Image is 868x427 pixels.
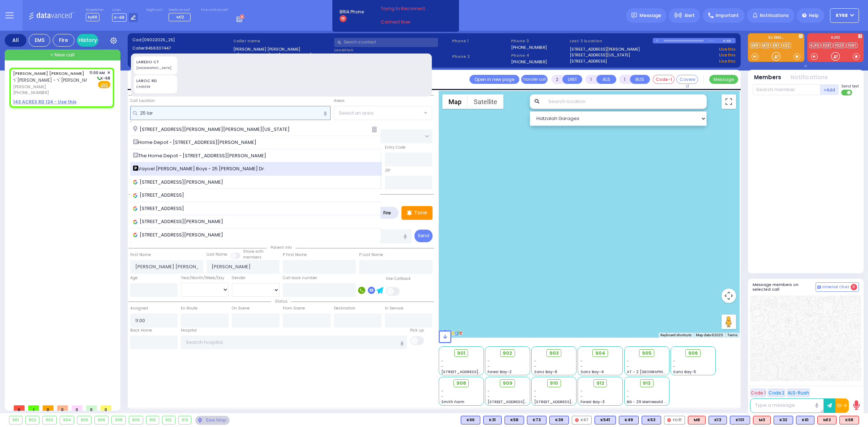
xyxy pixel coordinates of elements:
[787,388,810,397] button: ALS-Rush
[271,299,291,304] span: Status
[181,275,229,281] div: Year/Month/Week/Day
[72,405,82,411] span: 0
[136,85,175,90] div: CHESTER
[146,8,162,12] label: Night unit
[283,275,317,281] label: Call back number
[642,416,661,424] div: K53
[841,84,859,89] span: Send text
[77,416,91,424] div: 905
[572,416,592,424] div: K67
[488,388,490,394] span: -
[133,206,137,211] img: google_icon.svg
[534,394,536,399] span: -
[570,46,640,52] a: [STREET_ADDRESS][PERSON_NAME]
[136,66,175,71] div: [GEOGRAPHIC_DATA]
[627,369,680,375] span: AT - 2 [GEOGRAPHIC_DATA]
[28,405,39,411] span: 1
[133,205,187,212] span: [STREET_ADDRESS]
[673,369,696,375] span: Sanz Bay-5
[511,38,567,44] span: Phone 3
[233,46,332,52] label: [PERSON_NAME] [PERSON_NAME]
[112,416,125,424] div: 908
[5,34,26,47] div: All
[385,168,390,174] label: ZIP
[410,328,424,333] label: Pick up
[816,282,859,292] button: Internal Chat 0
[133,139,259,146] span: Home Depot - [STREET_ADDRESS][PERSON_NAME]
[627,364,629,369] span: -
[722,289,736,303] button: Map camera controls
[385,306,403,311] label: In Service
[550,380,558,387] span: 910
[142,37,175,43] span: [09022025_25]
[534,364,536,369] span: -
[817,416,837,424] div: ALS
[43,405,54,411] span: 0
[243,249,264,254] small: Share with
[14,405,25,411] span: 0
[50,51,75,59] span: + New call
[851,284,857,290] span: 0
[771,43,780,48] a: K61
[101,82,108,88] u: EMS
[334,47,450,53] label: Location
[709,75,738,84] button: Message
[414,230,433,242] button: Send
[673,358,675,364] span: -
[132,37,231,43] label: Cad:
[570,38,652,44] label: Last 3 location
[716,12,739,19] span: Important
[570,58,607,64] a: [STREET_ADDRESS]
[176,14,184,20] span: M12
[133,126,292,133] span: [STREET_ADDRESS][PERSON_NAME][PERSON_NAME][US_STATE]
[130,120,159,126] label: Location Name
[133,165,268,172] span: Vayoel [PERSON_NAME] Boys - 25 [PERSON_NAME] Dr.
[13,90,49,95] span: [PHONE_NUMBER]
[483,416,502,424] div: K31
[243,255,261,260] span: members
[774,416,793,424] div: BLS
[709,416,727,424] div: K13
[619,416,639,424] div: K49
[688,416,706,424] div: ALS KJ
[544,94,707,109] input: Search location
[753,84,820,95] input: Search member
[488,369,512,375] span: Forest Bay-2
[839,416,859,424] div: ALS
[233,38,332,44] label: Caller name
[639,12,661,19] span: Message
[760,12,789,19] span: Notifications
[441,358,443,364] span: -
[107,70,110,76] span: ✕
[627,358,629,364] span: -
[511,52,567,59] span: Phone 4
[684,12,695,19] span: Alert
[43,416,56,424] div: 903
[441,399,464,405] span: Smith Farm
[207,252,227,257] label: Last Name
[667,418,671,422] img: red-radio-icon.svg
[781,43,791,48] a: K32
[595,416,616,424] div: BLS
[441,369,510,375] span: [STREET_ADDRESS][PERSON_NAME]
[334,98,345,104] label: Areas
[627,388,629,394] span: -
[643,380,651,387] span: 913
[791,73,828,82] button: Notifications
[580,399,605,405] span: Forest Bay-3
[181,336,407,349] input: Search hospital
[580,364,583,369] span: -
[595,416,616,424] div: K541
[580,394,583,399] span: -
[130,252,151,258] label: First Name
[461,416,480,424] div: BLS
[441,328,464,338] a: Open this area in Google Maps (opens a new window)
[642,416,661,424] div: BLS
[664,416,685,424] div: FD31
[821,43,833,48] a: FD31
[53,34,75,47] div: Fire
[13,71,84,76] a: [PERSON_NAME] [PERSON_NAME]
[339,110,374,117] span: Select an area
[232,306,250,311] label: On Scene
[129,416,143,424] div: 909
